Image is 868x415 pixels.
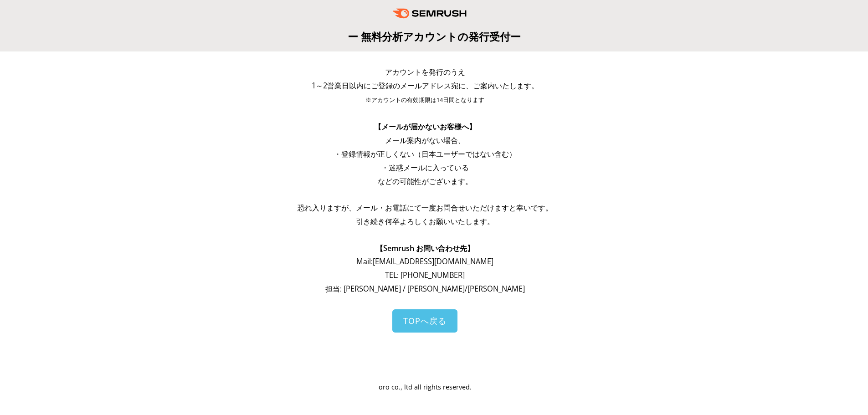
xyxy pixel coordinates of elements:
[356,256,493,266] span: Mail: [EMAIL_ADDRESS][DOMAIN_NAME]
[403,315,447,326] span: TOPへ戻る
[365,96,484,104] span: ※アカウントの有効期限は14日間となります
[385,135,465,145] span: メール案内がない場合、
[376,243,474,253] span: 【Semrush お問い合わせ先】
[334,149,516,159] span: ・登録情報が正しくない（日本ユーザーではない含む）
[312,81,539,91] span: 1～2営業日以内にご登録のメールアドレス宛に、ご案内いたします。
[325,284,525,294] span: 担当: [PERSON_NAME] / [PERSON_NAME]/[PERSON_NAME]
[385,67,465,77] span: アカウントを発行のうえ
[379,383,472,391] span: oro co., ltd all rights reserved.
[392,309,457,333] a: TOPへ戻る
[374,122,476,132] span: 【メールが届かないお客様へ】
[348,29,521,44] span: ー 無料分析アカウントの発行受付ー
[298,203,553,213] span: 恐れ入りますが、メール・お電話にて一度お問合せいただけますと幸いです。
[378,176,473,186] span: などの可能性がございます。
[381,163,469,173] span: ・迷惑メールに入っている
[385,270,465,280] span: TEL: [PHONE_NUMBER]
[356,216,494,226] span: 引き続き何卒よろしくお願いいたします。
